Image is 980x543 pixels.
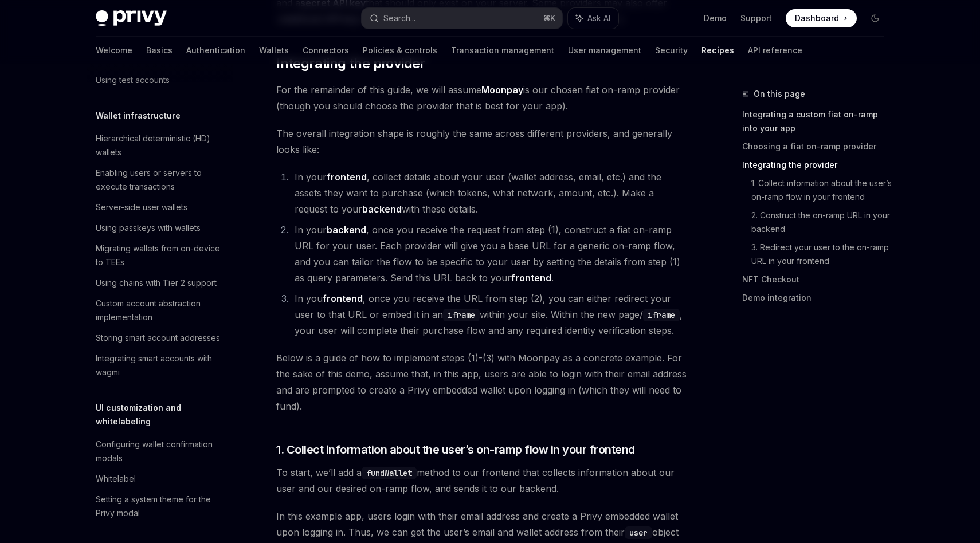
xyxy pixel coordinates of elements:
[751,174,893,206] a: 1. Collect information about the user’s on-ramp flow in your frontend
[276,465,689,497] span: To start, we’ll add a method to our frontend that collects information about our user and our des...
[511,272,551,284] strong: frontend
[786,9,857,27] a: Dashboard
[751,206,893,238] a: 2. Construct the on-ramp URL in your backend
[795,13,839,24] span: Dashboard
[701,37,734,64] a: Recipes
[704,13,727,24] a: Demo
[543,14,555,23] span: ⌘ K
[276,442,635,458] span: 1. Collect information about the user’s on-ramp flow in your frontend
[87,489,233,524] a: Setting a system theme for the Privy modal
[87,469,233,489] a: Whitelabel
[96,352,226,379] div: Integrating smart accounts with wagmi
[259,37,289,64] a: Wallets
[362,8,562,29] button: Search...⌘K
[323,293,363,304] strong: frontend
[96,221,201,235] div: Using passkeys with wallets
[96,37,132,64] a: Welcome
[362,203,402,215] strong: backend
[742,137,893,156] a: Choosing a fiat on-ramp provider
[87,293,233,328] a: Custom account abstraction implementation
[568,8,618,29] button: Ask AI
[383,11,415,25] div: Search...
[96,166,226,194] div: Enabling users or servers to execute transactions
[327,171,367,183] strong: frontend
[276,350,689,414] span: Below is a guide of how to implement steps (1)-(3) with Moonpay as a concrete example. For the sa...
[96,10,167,26] img: dark logo
[96,401,233,428] h5: UI customization and whitelabeling
[87,163,233,197] a: Enabling users or servers to execute transactions
[587,13,610,24] span: Ask AI
[291,222,689,286] li: In your , once you receive the request from step (1), construct a fiat on-ramp URL for your user....
[291,290,689,339] li: In you , once you receive the URL from step (2), you can either redirect your user to that URL or...
[186,37,245,64] a: Authentication
[742,156,893,174] a: Integrating the provider
[655,37,688,64] a: Security
[87,238,233,273] a: Migrating wallets from on-device to TEEs
[87,218,233,238] a: Using passkeys with wallets
[742,105,893,137] a: Integrating a custom fiat on-ramp into your app
[87,434,233,469] a: Configuring wallet confirmation modals
[276,125,689,158] span: The overall integration shape is roughly the same across different providers, and generally looks...
[87,128,233,163] a: Hierarchical deterministic (HD) wallets
[87,348,233,383] a: Integrating smart accounts with wagmi
[625,526,652,539] code: user
[87,197,233,218] a: Server-side user wallets
[96,331,220,345] div: Storing smart account addresses
[327,224,366,235] strong: backend
[742,270,893,289] a: NFT Checkout
[363,37,437,64] a: Policies & controls
[96,297,226,324] div: Custom account abstraction implementation
[96,493,226,520] div: Setting a system theme for the Privy modal
[96,242,226,269] div: Migrating wallets from on-device to TEEs
[754,87,805,101] span: On this page
[443,309,480,321] code: iframe
[291,169,689,217] li: In your , collect details about your user (wallet address, email, etc.) and the assets they want ...
[96,132,226,159] div: Hierarchical deterministic (HD) wallets
[751,238,893,270] a: 3. Redirect your user to the on-ramp URL in your frontend
[740,13,772,24] a: Support
[87,328,233,348] a: Storing smart account addresses
[643,309,680,321] code: iframe
[748,37,802,64] a: API reference
[96,276,217,290] div: Using chains with Tier 2 support
[451,37,554,64] a: Transaction management
[96,109,181,123] h5: Wallet infrastructure
[96,472,136,486] div: Whitelabel
[96,200,187,214] div: Server-side user wallets
[742,289,893,307] a: Demo integration
[568,37,641,64] a: User management
[362,467,417,479] code: fundWallet
[87,273,233,293] a: Using chains with Tier 2 support
[481,84,523,96] strong: Moonpay
[625,526,652,538] a: user
[96,438,226,465] div: Configuring wallet confirmation modals
[303,37,349,64] a: Connectors
[276,82,689,114] span: For the remainder of this guide, we will assume is our chosen fiat on-ramp provider (though you s...
[146,37,173,64] a: Basics
[866,9,884,27] button: Toggle dark mode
